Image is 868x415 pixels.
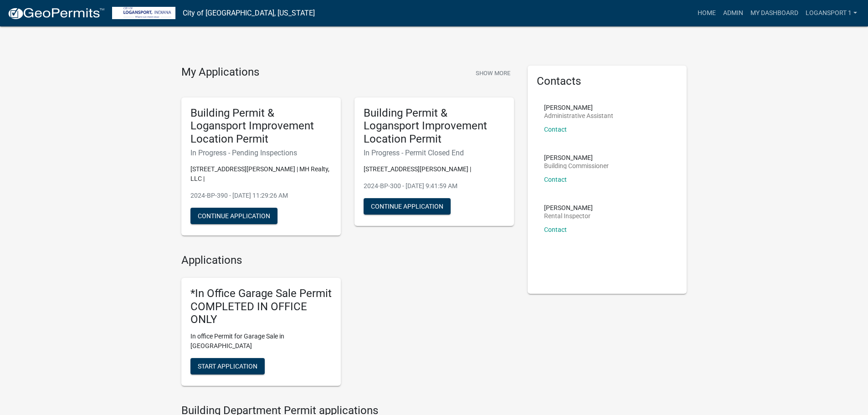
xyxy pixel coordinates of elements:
h5: Contacts [537,75,678,88]
h4: Applications [181,254,514,267]
p: 2024-BP-390 - [DATE] 11:29:26 AM [190,191,332,200]
h4: My Applications [181,66,259,79]
h6: In Progress - Pending Inspections [190,149,332,157]
h5: *In Office Garage Sale Permit COMPLETED IN OFFICE ONLY [190,287,332,326]
p: 2024-BP-300 - [DATE] 9:41:59 AM [364,181,505,191]
p: Administrative Assistant [544,113,613,119]
h5: Building Permit & Logansport Improvement Location Permit [190,107,332,146]
button: Start Application [190,358,265,374]
span: Start Application [198,363,257,370]
p: Rental Inspector [544,213,593,219]
h6: In Progress - Permit Closed End [364,149,505,157]
a: Contact [544,126,567,133]
a: Admin [719,5,747,22]
p: [STREET_ADDRESS][PERSON_NAME] | MH Realty, LLC | [190,164,332,184]
img: City of Logansport, Indiana [112,7,175,19]
button: Continue Application [364,198,451,215]
a: Contact [544,226,567,233]
p: [PERSON_NAME] [544,154,609,161]
a: City of [GEOGRAPHIC_DATA], [US_STATE] [183,5,315,21]
h5: Building Permit & Logansport Improvement Location Permit [364,107,505,146]
a: Contact [544,176,567,183]
p: [STREET_ADDRESS][PERSON_NAME] | [364,164,505,174]
button: Show More [472,66,514,81]
p: [PERSON_NAME] [544,205,593,211]
p: In office Permit for Garage Sale in [GEOGRAPHIC_DATA] [190,332,332,351]
a: Logansport 1 [802,5,861,22]
a: My Dashboard [747,5,802,22]
p: Building Commissioner [544,163,609,169]
button: Continue Application [190,208,277,224]
a: Home [694,5,719,22]
p: [PERSON_NAME] [544,104,613,111]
